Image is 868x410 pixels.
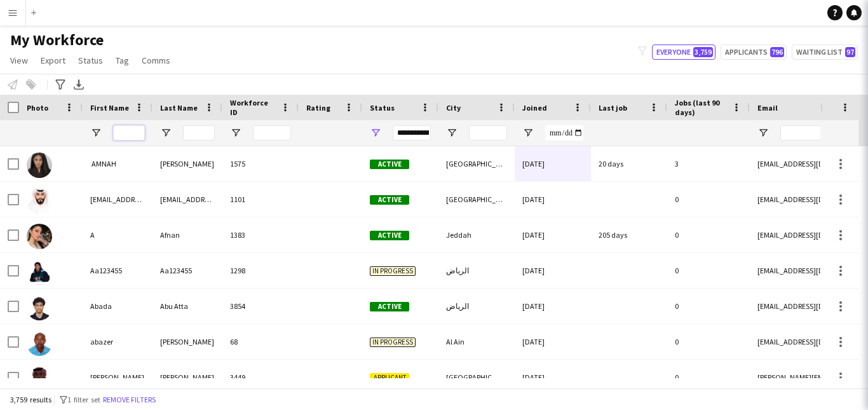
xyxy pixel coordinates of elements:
span: 1 filter set [67,395,100,404]
button: Everyone3,759 [652,44,715,60]
div: ‏ AMNAH [83,146,153,181]
span: Photo [27,103,48,113]
div: 68 [222,324,299,359]
button: Open Filter Menu [230,127,241,139]
div: ‏Abu Atta [153,289,222,324]
div: Aa123455 [83,253,153,288]
span: My Workforce [10,31,104,50]
a: Tag [111,52,134,69]
span: 796 [770,47,784,57]
a: Export [36,52,71,69]
div: [GEOGRAPHIC_DATA] [438,182,515,217]
div: [PERSON_NAME] [153,324,222,359]
span: Export [41,55,65,66]
span: Active [370,231,409,240]
div: [PERSON_NAME] [153,360,222,395]
span: View [10,55,28,66]
div: [DATE] [515,360,591,395]
div: A [83,217,153,252]
div: Afnan [153,217,222,252]
div: 0 [667,182,750,217]
div: [DATE] [515,217,591,252]
span: Last job [599,103,627,113]
input: Last Name Filter Input [183,125,215,140]
span: Active [370,302,409,311]
input: Workforce ID Filter Input [253,125,291,140]
span: Status [370,103,395,113]
div: Aa123455 [153,253,222,288]
div: 1298 [222,253,299,288]
button: Applicants796 [721,44,787,60]
span: Status [78,55,103,66]
div: Al Ain [438,324,515,359]
img: A Afnan [27,224,52,249]
button: Open Filter Menu [90,127,102,139]
img: abazer sidahmed Mohammed [27,331,52,356]
div: [DATE] [515,182,591,217]
img: ‏ AMNAH IDRIS [27,153,52,178]
div: abazer [83,324,153,359]
div: 205 days [591,217,667,252]
app-action-btn: Export XLSX [71,77,86,92]
div: الرياض [438,289,515,324]
button: Open Filter Menu [446,127,458,139]
img: 3khaled7@gmail.com 3khaled7@gmail.com [27,188,52,214]
a: Status [73,52,108,69]
span: Joined [522,103,547,113]
span: Jobs (last 90 days) [675,98,727,117]
span: Tag [116,55,129,66]
button: Open Filter Menu [370,127,381,139]
button: Open Filter Menu [757,127,769,139]
div: 20 days [591,146,667,181]
a: View [5,52,33,69]
div: 3854 [222,289,299,324]
div: Jeddah [438,217,515,252]
span: Active [370,195,409,205]
div: 1383 [222,217,299,252]
span: Email [757,103,778,113]
div: [DATE] [515,324,591,359]
button: Remove filters [100,393,158,407]
div: [DATE] [515,289,591,324]
span: 97 [845,47,855,57]
img: Aa123455 Aa123455 [27,259,52,285]
div: 0 [667,217,750,252]
div: [GEOGRAPHIC_DATA] [438,146,515,181]
div: 0 [667,324,750,359]
span: Workforce ID [230,98,276,117]
div: 0 [667,289,750,324]
input: First Name Filter Input [113,125,145,140]
div: [DATE] [515,253,591,288]
div: [PERSON_NAME] [83,360,153,395]
span: In progress [370,338,416,347]
span: 3,759 [693,47,713,57]
span: City [446,103,461,113]
div: [EMAIL_ADDRESS][DOMAIN_NAME] [153,182,222,217]
div: [PERSON_NAME] [153,146,222,181]
img: ‏Abada ‏Abu Atta [27,295,52,320]
div: 1575 [222,146,299,181]
img: Abbas Omer [27,366,52,392]
input: Joined Filter Input [545,125,583,140]
div: الرياض [438,253,515,288]
span: First Name [90,103,129,113]
input: City Filter Input [469,125,507,140]
app-action-btn: Advanced filters [53,77,68,92]
button: Open Filter Menu [522,127,534,139]
div: 3 [667,146,750,181]
div: [DATE] [515,146,591,181]
div: ‏Abada [83,289,153,324]
div: 3449 [222,360,299,395]
div: 1101 [222,182,299,217]
span: In progress [370,266,416,276]
button: Waiting list97 [792,44,858,60]
span: Active [370,160,409,169]
span: Comms [142,55,170,66]
span: Rating [306,103,330,113]
button: Open Filter Menu [160,127,172,139]
span: Applicant [370,373,409,383]
div: 0 [667,253,750,288]
a: Comms [137,52,175,69]
div: [GEOGRAPHIC_DATA] [438,360,515,395]
div: [EMAIL_ADDRESS][DOMAIN_NAME] [83,182,153,217]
